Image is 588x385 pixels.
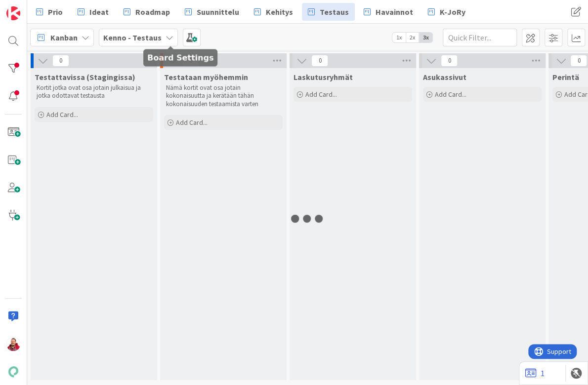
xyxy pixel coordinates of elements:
[135,6,170,18] span: Roadmap
[52,55,69,67] span: 0
[176,118,208,127] span: Add Card...
[422,3,471,21] a: K-JoRy
[423,72,466,82] span: Asukassivut
[72,3,115,21] a: Ideat
[302,3,355,21] a: Testaus
[406,33,419,42] span: 2x
[197,6,239,18] span: Suunnittelu
[30,3,69,21] a: Prio
[358,3,419,21] a: Havainnot
[248,3,299,21] a: Kehitys
[6,6,20,20] img: Visit kanbanzone.com
[6,337,20,351] img: JS
[46,110,78,119] span: Add Card...
[435,90,466,99] span: Add Card...
[419,33,432,42] span: 3x
[552,72,579,82] span: Perintä
[19,1,43,13] span: Support
[50,32,78,43] span: Kanban
[443,29,517,46] input: Quick Filter...
[147,53,213,63] h5: Board Settings
[164,72,248,82] span: Testataan myöhemmin
[570,55,587,67] span: 0
[311,55,328,67] span: 0
[525,367,545,379] a: 1
[103,33,162,42] b: Kenno - Testaus
[440,6,465,18] span: K-JoRy
[294,72,353,82] span: Laskutusryhmät
[89,6,109,18] span: Ideat
[37,84,151,100] p: Kortit jotka ovat osa jotain julkaisua ja jotka odottavat testausta
[179,3,245,21] a: Suunnittelu
[118,3,176,21] a: Roadmap
[48,6,63,18] span: Prio
[35,72,135,82] span: Testattavissa (Stagingissa)
[166,84,281,108] p: Nämä kortit ovat osa jotain kokonaisuutta ja kerätään tähän kokonaisuuden testaamista varten
[6,365,20,379] img: avatar
[392,33,406,42] span: 1x
[320,6,349,18] span: Testaus
[441,55,458,67] span: 0
[376,6,413,18] span: Havainnot
[305,90,337,99] span: Add Card...
[266,6,293,18] span: Kehitys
